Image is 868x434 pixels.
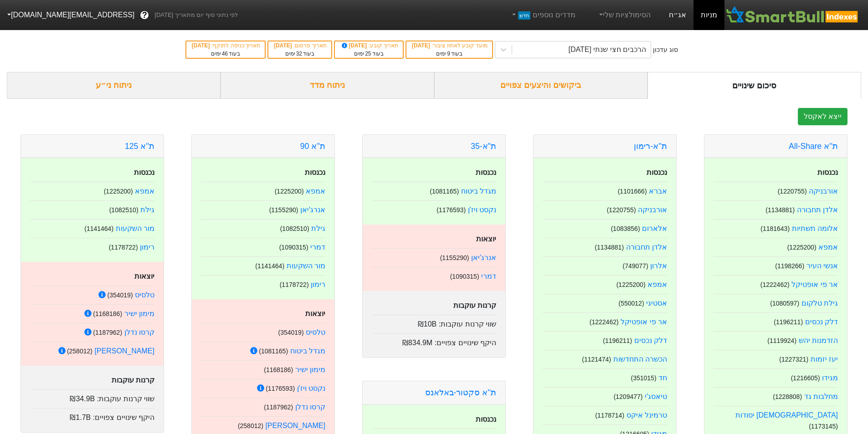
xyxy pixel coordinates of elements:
[627,411,667,419] a: טרמינל איקס
[594,6,655,24] a: הסימולציות שלי
[93,329,122,336] small: ( 1187962 )
[817,168,838,176] strong: נכנסות
[372,333,496,348] div: היקף שינויים צפויים :
[311,225,325,232] a: גילת
[300,142,325,151] a: ת''א 90
[809,187,838,195] a: אורבניקה
[67,347,92,355] small: ( 258012 )
[638,206,667,214] a: אורבניקה
[295,366,325,373] a: מימון ישיר
[595,244,624,251] small: ( 1134881 )
[238,422,263,429] small: ( 258012 )
[30,408,154,423] div: היקף שינויים צפויים :
[595,412,624,419] small: ( 1178714 )
[614,393,643,400] small: ( 1209477 )
[264,403,293,411] small: ( 1187962 )
[94,347,154,355] a: [PERSON_NAME]
[804,393,838,400] a: מחלבות גד
[805,318,838,326] a: דלק נכסים
[125,142,154,151] a: ת''א 125
[760,281,790,288] small: ( 1222462 )
[822,374,838,382] a: מגידו
[806,262,838,270] a: אנשי העיר
[340,42,369,49] span: [DATE]
[84,225,113,232] small: ( 1141464 )
[273,41,327,50] div: תאריך פרסום :
[7,72,221,99] div: ניתוח ני״ע
[70,414,91,421] span: ₪1.7B
[770,300,799,307] small: ( 1080597 )
[437,206,466,214] small: ( 1176593 )
[775,262,804,270] small: ( 1198266 )
[760,225,790,232] small: ( 1181643 )
[649,187,667,195] a: אברא
[124,328,154,336] a: קרסו נדלן
[618,188,647,195] small: ( 1101666 )
[306,328,325,336] a: טלסיס
[191,41,260,50] div: תאריך כניסה לתוקף :
[778,188,807,195] small: ( 1220755 )
[789,142,838,151] a: ת''א All-Share
[70,395,95,403] span: ₪34.9B
[339,50,398,58] div: בעוד ימים
[112,376,154,384] strong: קרנות עוקבות
[311,281,325,288] a: רימון
[135,187,154,195] a: אמפא
[140,206,154,214] a: גילת
[430,188,459,195] small: ( 1081165 )
[779,356,808,363] small: ( 1227321 )
[411,41,488,50] div: מועד קובע לאחוז ציבור :
[402,339,432,347] span: ₪834.9M
[507,6,579,24] a: מדדים נוספיםחדש
[280,281,309,288] small: ( 1178722 )
[305,310,325,317] strong: יוצאות
[468,206,497,214] a: נקסט ויז'ן
[269,206,298,214] small: ( 1155290 )
[603,337,632,344] small: ( 1196211 )
[634,142,667,151] a: ת''א-רימון
[297,384,326,392] a: נקסט ויז'ן
[773,393,802,400] small: ( 1228808 )
[278,329,303,336] small: ( 354019 )
[412,42,431,49] span: [DATE]
[265,422,325,429] a: [PERSON_NAME]
[142,9,147,21] span: ?
[411,50,488,58] div: בעוד ימים
[93,310,122,317] small: ( 1168186 )
[647,281,667,288] a: אמפא
[613,355,667,363] a: הכשרה התחדשות
[280,225,309,232] small: ( 1082510 )
[621,318,667,326] a: אר פי אופטיקל
[425,388,496,397] a: ת''א סקטור-באלאנס
[631,374,656,382] small: ( 351015 )
[107,291,133,299] small: ( 354019 )
[801,299,838,307] a: גילת טלקום
[192,42,211,49] span: [DATE]
[797,206,838,214] a: אלדן תחבורה
[287,262,325,270] a: מור השקעות
[109,244,138,251] small: ( 1178722 )
[418,320,437,328] span: ₪10B
[476,235,496,243] strong: יוצאות
[279,244,308,251] small: ( 1090315 )
[645,393,667,400] a: טיאסג'י
[134,168,154,176] strong: נכנסות
[447,51,450,57] span: 9
[296,51,302,57] span: 32
[476,168,496,176] strong: נכנסות
[109,206,139,214] small: ( 1082510 )
[791,374,820,382] small: ( 1216605 )
[450,273,479,280] small: ( 1090315 )
[305,168,325,176] strong: נכנסות
[809,423,838,430] small: ( 1173145 )
[647,168,667,176] strong: נכנסות
[264,366,293,373] small: ( 1168186 )
[310,243,325,251] a: דמרי
[481,272,496,280] a: דמרי
[618,300,644,307] small: ( 550012 )
[104,188,133,195] small: ( 1225200 )
[221,72,434,99] div: ניתוח מדד
[622,262,648,270] small: ( 749077 )
[116,225,154,232] a: מור השקעות
[653,45,678,55] div: סוג עדכון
